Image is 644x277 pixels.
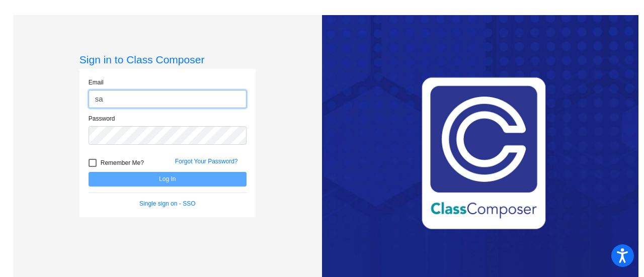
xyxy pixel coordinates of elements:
[89,172,247,187] button: Log In
[89,114,115,123] label: Password
[139,200,195,207] a: Single sign on - SSO
[101,157,144,169] span: Remember Me?
[175,158,238,165] a: Forgot Your Password?
[89,78,104,87] label: Email
[79,53,256,66] h3: Sign in to Class Composer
